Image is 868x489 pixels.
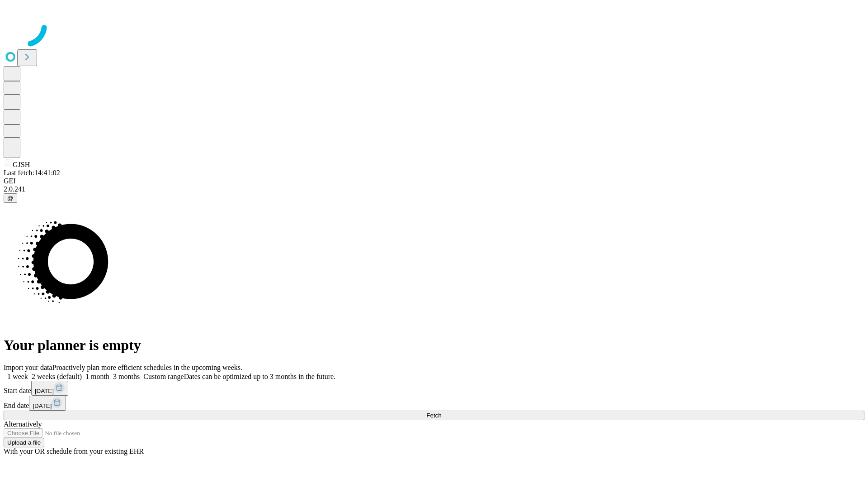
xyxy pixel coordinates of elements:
[184,373,335,380] span: Dates can be optimized up to 3 months in the future.
[13,161,30,168] span: GJSH
[85,373,109,380] span: 1 month
[4,438,44,447] button: Upload a file
[143,373,184,380] span: Custom range
[31,381,68,396] button: [DATE]
[113,373,140,380] span: 3 months
[7,373,28,380] span: 1 week
[4,420,42,428] span: Alternatively
[33,403,52,409] span: [DATE]
[4,364,52,371] span: Import your data
[29,396,66,411] button: [DATE]
[4,193,17,203] button: @
[35,388,54,394] span: [DATE]
[4,337,864,354] h1: Your planner is empty
[4,411,864,420] button: Fetch
[32,373,82,380] span: 2 weeks (default)
[4,185,864,193] div: 2.0.241
[7,195,14,201] span: @
[4,177,864,185] div: GEI
[52,364,242,371] span: Proactively plan more efficient schedules in the upcoming weeks.
[426,412,441,419] span: Fetch
[4,396,864,411] div: End date
[4,169,60,177] span: Last fetch: 14:41:02
[4,447,144,455] span: With your OR schedule from your existing EHR
[4,381,864,396] div: Start date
